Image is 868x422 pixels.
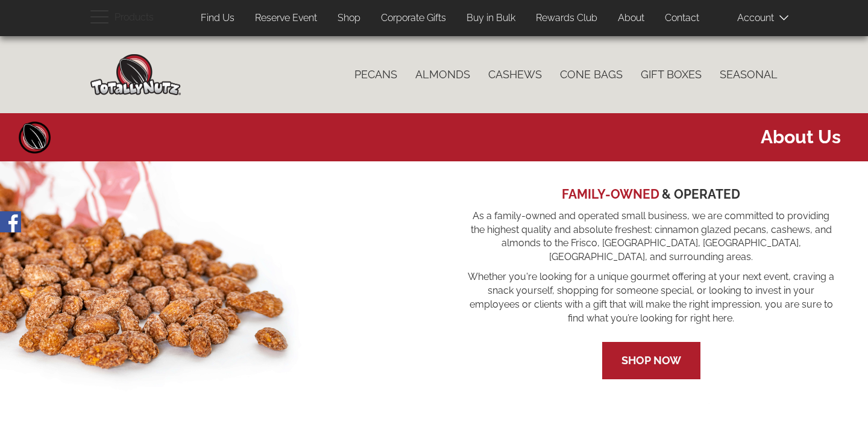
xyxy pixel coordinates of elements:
[467,209,835,264] span: As a family-owned and operated small business, we are committed to providing the highest quality ...
[458,7,524,30] a: Buy in Bulk
[329,7,370,30] a: Shop
[562,187,659,202] span: FAMILY-OWNED
[632,62,711,87] a: Gift Boxes
[372,7,455,30] a: Corporate Gifts
[621,354,681,367] a: Shop Now
[662,187,740,202] span: & OPERATED
[406,62,479,87] a: Almonds
[246,7,326,30] a: Reserve Event
[479,62,551,87] a: Cashews
[609,7,653,30] a: About
[656,7,708,30] a: Contact
[115,9,154,26] span: Products
[467,270,835,325] span: Whether you're looking for a unique gourmet offering at your next event, craving a snack yourself...
[551,62,632,87] a: Cone Bags
[9,124,841,150] span: About us
[527,7,606,30] a: Rewards Club
[192,7,244,30] a: Find Us
[345,62,406,87] a: Pecans
[90,54,181,95] img: Home
[711,62,787,87] a: Seasonal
